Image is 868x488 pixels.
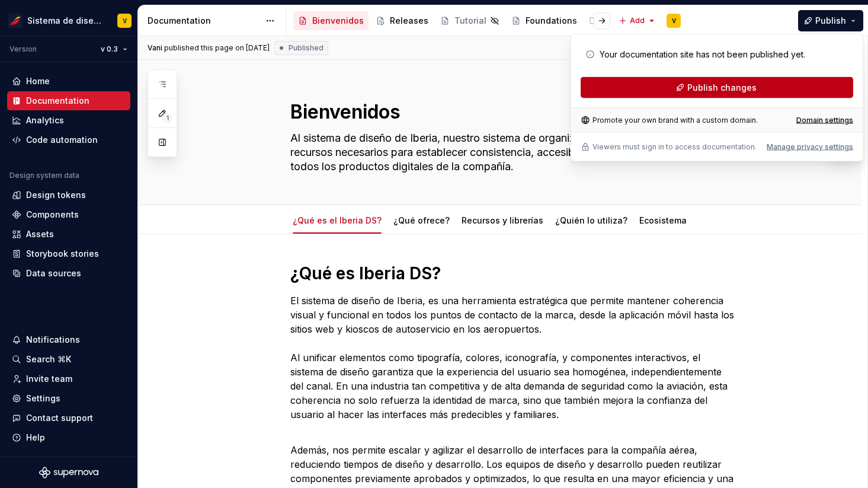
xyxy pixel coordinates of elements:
[26,393,60,404] div: Settings
[7,264,130,283] a: Data sources
[9,171,79,180] div: Design system data
[26,432,45,444] div: Help
[600,49,805,60] p: Your documentation site has not been published yet.
[148,15,260,27] div: Documentation
[526,15,577,27] div: Foundations
[635,208,691,232] div: Ecosistema
[288,129,736,176] textarea: Al sistema de diseño de Iberia, nuestro sistema de organización de librerías, parámetros y recurs...
[7,350,130,369] button: Search ⌘K
[630,16,645,25] span: Add
[7,111,130,130] a: Analytics
[101,44,118,54] span: v 0.3
[26,228,54,240] div: Assets
[390,15,428,27] div: Releases
[39,467,98,479] svg: Supernova Logo
[798,10,863,31] button: Publish
[26,114,64,126] div: Analytics
[26,412,93,424] div: Contact support
[435,11,504,30] a: Tutorial
[148,43,162,53] span: Vani
[393,215,450,225] a: ¿Qué ofrece?
[26,334,80,346] div: Notifications
[290,263,738,284] h1: ¿Qué es Iberia DS?
[162,113,172,123] span: 1
[27,15,103,27] div: Sistema de diseño Iberia
[7,205,130,224] a: Components
[7,130,130,149] a: Code automation
[672,16,676,25] div: V
[581,77,853,98] button: Publish changes
[7,186,130,205] a: Design tokens
[7,225,130,244] a: Assets
[454,15,486,27] div: Tutorial
[290,294,738,422] p: El sistema de diseño de Iberia, es una herramienta estratégica que permite mantener coherencia vi...
[7,330,130,349] button: Notifications
[815,15,846,27] span: Publish
[293,9,613,33] div: Page tree
[7,72,130,91] a: Home
[26,353,71,365] div: Search ⌘K
[9,44,37,54] div: Version
[687,82,757,94] span: Publish changes
[7,428,130,447] button: Help
[389,208,454,232] div: ¿Qué ofrece?
[7,409,130,428] button: Contact support
[123,16,127,25] div: V
[767,142,853,152] button: Manage privacy settings
[26,189,86,201] div: Design tokens
[26,248,99,260] div: Storybook stories
[796,116,853,125] a: Domain settings
[293,11,369,30] a: Bienvenidos
[457,208,548,232] div: Recursos y librerías
[26,134,98,146] div: Code automation
[2,8,135,33] button: Sistema de diseño IberiaV
[550,208,632,232] div: ¿Quién lo utiliza?
[7,91,130,110] a: Documentation
[581,116,758,125] div: Promote your own brand with a custom domain.
[7,389,130,408] a: Settings
[164,43,270,53] div: published this page on [DATE]
[7,244,130,263] a: Storybook stories
[26,373,72,385] div: Invite team
[293,215,382,225] a: ¿Qué es el Iberia DS?
[289,43,324,53] span: Published
[288,208,386,232] div: ¿Qué es el Iberia DS?
[312,15,364,27] div: Bienvenidos
[95,41,133,58] button: v 0.3
[26,209,79,221] div: Components
[615,12,659,29] button: Add
[639,215,687,225] a: Ecosistema
[507,11,582,30] a: Foundations
[26,95,89,107] div: Documentation
[7,369,130,388] a: Invite team
[555,215,627,225] a: ¿Quién lo utiliza?
[592,142,757,152] p: Viewers must sign in to access documentation.
[462,215,543,225] a: Recursos y librerías
[288,98,736,126] textarea: Bienvenidos
[26,267,81,279] div: Data sources
[8,14,23,28] img: 55604660-494d-44a9-beb2-692398e9940a.png
[26,75,50,87] div: Home
[371,11,433,30] a: Releases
